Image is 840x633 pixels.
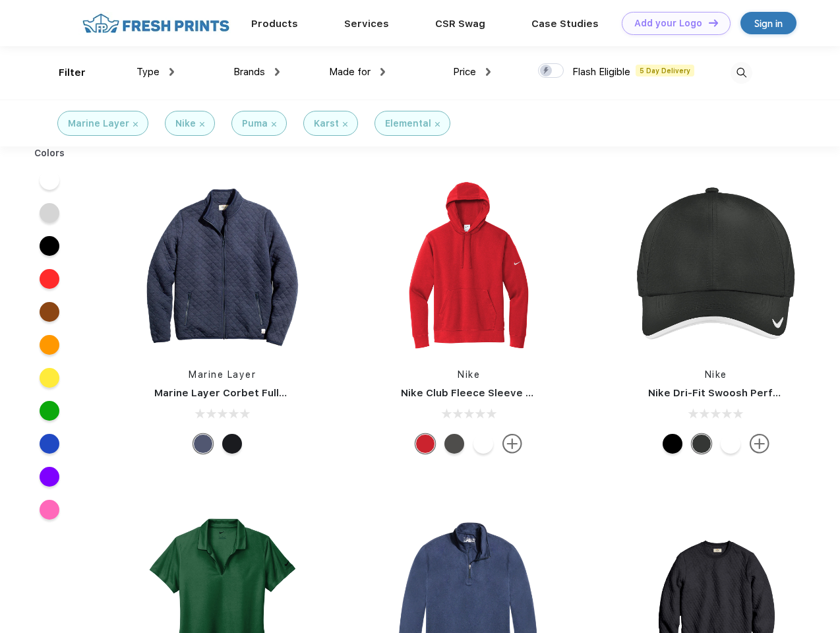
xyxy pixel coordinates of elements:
[343,122,347,127] img: filter_cancel.svg
[380,68,385,76] img: dropdown.png
[344,18,389,30] a: Services
[458,369,480,380] a: Nike
[24,146,75,160] div: Colors
[175,117,196,131] div: Nike
[731,62,752,84] img: desktop_search.svg
[59,65,86,80] div: Filter
[189,369,256,380] a: Marine Layer
[78,12,233,35] img: fo%20logo%202.webp
[329,66,371,78] span: Made for
[740,12,796,34] a: Sign in
[233,66,265,78] span: Brands
[169,68,174,76] img: dropdown.png
[193,434,213,454] div: Navy
[272,122,276,127] img: filter_cancel.svg
[401,387,648,399] a: Nike Club Fleece Sleeve Swoosh Pullover Hoodie
[663,434,682,454] div: Black
[636,65,694,76] span: 5 Day Delivery
[314,117,339,131] div: Karst
[385,117,431,131] div: Elemental
[628,179,804,355] img: func=resize&h=266
[68,117,129,131] div: Marine Layer
[648,387,830,399] a: Nike Dri-Fit Swoosh Perforated Cap
[135,179,310,355] img: func=resize&h=266
[435,18,485,30] a: CSR Swag
[242,117,268,131] div: Puma
[275,68,280,76] img: dropdown.png
[154,387,337,399] a: Marine Layer Corbet Full-Zip Jacket
[251,18,298,30] a: Products
[453,66,476,78] span: Price
[133,122,138,127] img: filter_cancel.svg
[721,434,740,454] div: White
[750,434,769,454] img: more.svg
[222,434,242,454] div: Black
[709,19,718,26] img: DT
[136,66,160,78] span: Type
[705,369,727,380] a: Nike
[473,434,493,454] div: White
[381,179,556,355] img: func=resize&h=266
[634,18,702,29] div: Add your Logo
[502,434,522,454] img: more.svg
[200,122,204,127] img: filter_cancel.svg
[444,434,464,454] div: Anthracite
[692,434,711,454] div: Anthracite
[435,122,440,127] img: filter_cancel.svg
[754,16,783,31] div: Sign in
[486,68,491,76] img: dropdown.png
[415,434,435,454] div: University Red
[572,66,630,78] span: Flash Eligible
